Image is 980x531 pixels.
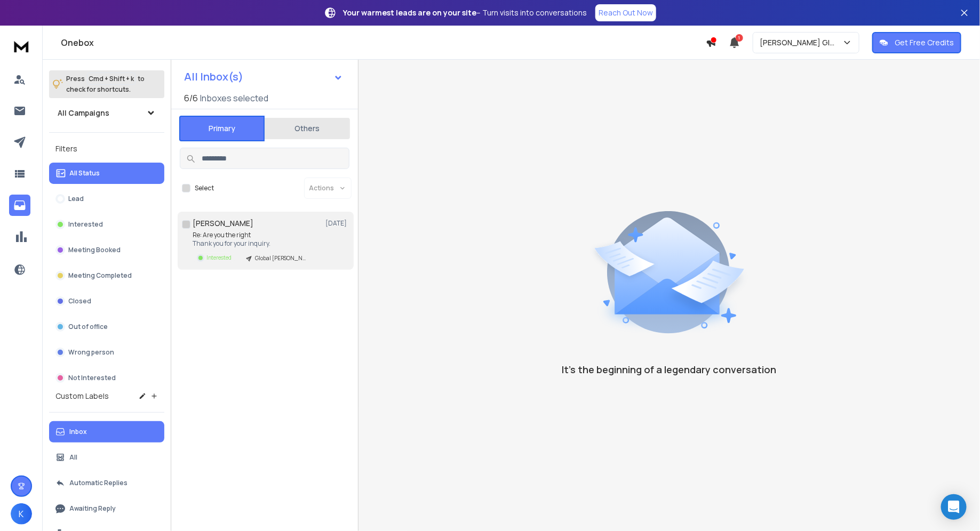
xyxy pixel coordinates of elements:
[55,391,109,401] h3: Custom Labels
[562,362,777,377] p: It’s the beginning of a legendary conversation
[49,421,164,442] button: Inbox
[68,220,103,229] p: Interested
[49,342,164,363] button: Wrong person
[184,92,198,104] span: 6 / 6
[736,34,743,42] span: 1
[872,32,961,53] button: Get Free Credits
[325,219,349,228] p: [DATE]
[69,504,116,513] p: Awaiting Reply
[49,498,164,519] button: Awaiting Reply
[193,218,253,229] h1: [PERSON_NAME]
[49,141,164,156] h3: Filters
[49,291,164,312] button: Closed
[49,102,164,124] button: All Campaigns
[68,195,84,203] p: Lead
[343,7,587,18] p: – Turn visits into conversations
[179,116,265,141] button: Primary
[68,374,116,382] p: Not Interested
[895,37,954,48] p: Get Free Credits
[184,71,243,82] h1: All Inbox(s)
[58,108,109,118] h1: All Campaigns
[69,428,87,436] p: Inbox
[193,239,313,248] p: Thank you for your inquiry.
[66,74,145,95] p: Press to check for shortcuts.
[49,163,164,184] button: All Status
[11,36,32,56] img: logo
[206,254,232,262] p: Interested
[68,297,91,305] p: Closed
[68,246,121,254] p: Meeting Booked
[49,472,164,494] button: Automatic Replies
[61,36,706,49] h1: Onebox
[195,184,214,192] label: Select
[49,239,164,261] button: Meeting Booked
[11,503,32,525] button: K
[69,479,128,487] p: Automatic Replies
[595,4,656,21] a: Reach Out Now
[49,447,164,468] button: All
[68,323,108,331] p: Out of office
[69,169,100,178] p: All Status
[87,73,136,85] span: Cmd + Shift + k
[69,453,77,462] p: All
[343,7,476,18] strong: Your warmest leads are on your site
[49,316,164,337] button: Out of office
[49,265,164,286] button: Meeting Completed
[68,271,132,280] p: Meeting Completed
[265,117,350,140] button: Others
[49,214,164,235] button: Interested
[200,92,268,104] h3: Inboxes selected
[255,254,306,262] p: Global [PERSON_NAME]-[GEOGRAPHIC_DATA]-Safe
[760,37,842,48] p: [PERSON_NAME] Global
[176,66,352,87] button: All Inbox(s)
[68,348,114,357] p: Wrong person
[599,7,653,18] p: Reach Out Now
[49,367,164,389] button: Not Interested
[941,494,967,520] div: Open Intercom Messenger
[193,231,313,239] p: Re: Are you the right
[49,188,164,210] button: Lead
